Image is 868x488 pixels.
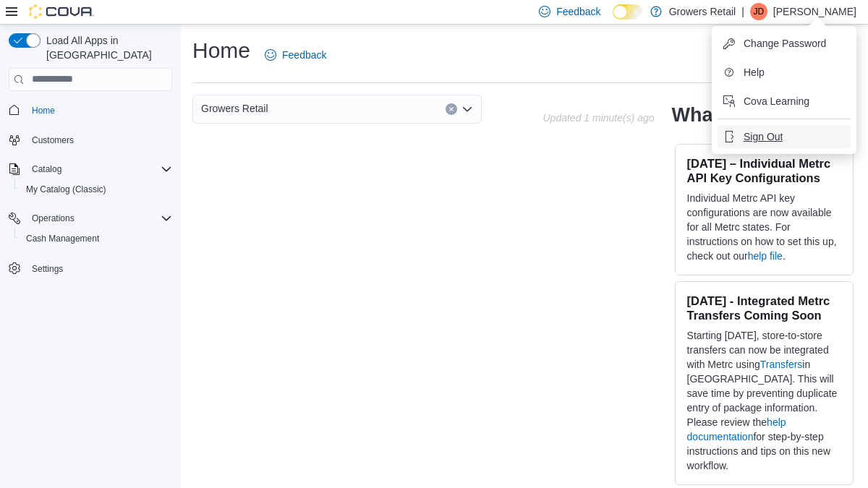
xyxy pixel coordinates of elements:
span: Growers Retail [201,100,268,117]
h3: [DATE] – Individual Metrc API Key Configurations [687,156,841,185]
p: | [741,3,744,20]
span: Sign Out [744,129,783,144]
span: Home [32,105,55,116]
h3: [DATE] - Integrated Metrc Transfers Coming Soon [687,294,841,322]
span: Settings [26,259,172,277]
span: Feedback [556,4,600,19]
a: Cash Management [20,230,105,247]
span: Home [26,101,172,119]
span: Feedback [282,48,326,62]
span: Customers [26,131,172,149]
button: Catalog [26,160,67,178]
button: Operations [3,208,178,228]
span: Catalog [26,160,172,178]
button: Customers [3,129,178,150]
a: help file [748,250,783,262]
a: help documentation [687,416,786,442]
button: My Catalog (Classic) [14,179,178,200]
button: Help [718,61,851,84]
nav: Complex example [9,94,172,317]
a: Feedback [259,40,332,69]
button: Home [3,100,178,121]
input: Dark Mode [613,4,643,20]
button: Cash Management [14,228,178,249]
button: Open list of options [461,103,473,115]
button: Operations [26,210,80,227]
span: Customers [32,134,74,146]
span: Change Password [744,36,826,51]
h2: What's new [672,103,778,127]
p: [PERSON_NAME] [773,3,856,20]
img: Cova [29,4,94,19]
span: Load All Apps in [GEOGRAPHIC_DATA] [41,33,172,62]
span: Cova Learning [744,94,809,108]
span: Settings [32,263,63,275]
p: Starting [DATE], store-to-store transfers can now be integrated with Metrc using in [GEOGRAPHIC_D... [687,328,841,473]
a: Settings [26,260,69,278]
button: Change Password [718,32,851,55]
p: Growers Retail [669,3,736,20]
button: Settings [3,257,178,278]
a: Home [26,102,61,119]
span: My Catalog (Classic) [20,181,172,198]
span: Help [744,65,765,80]
a: My Catalog (Classic) [20,181,112,198]
div: Jodi Duke [750,3,767,20]
span: Operations [26,210,172,227]
span: Catalog [32,163,61,175]
button: Clear input [446,103,457,115]
button: Sign Out [718,125,851,148]
h1: Home [192,36,250,65]
a: Customers [26,132,80,149]
span: My Catalog (Classic) [26,184,106,195]
button: Catalog [3,159,178,179]
button: Cova Learning [718,90,851,113]
p: Updated 1 minute(s) ago [542,112,654,124]
span: Operations [32,213,75,224]
span: Cash Management [20,230,172,247]
p: Individual Metrc API key configurations are now available for all Metrc states. For instructions ... [687,191,841,263]
span: Cash Management [26,233,99,244]
span: JD [754,3,765,20]
a: Transfers [760,359,803,370]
